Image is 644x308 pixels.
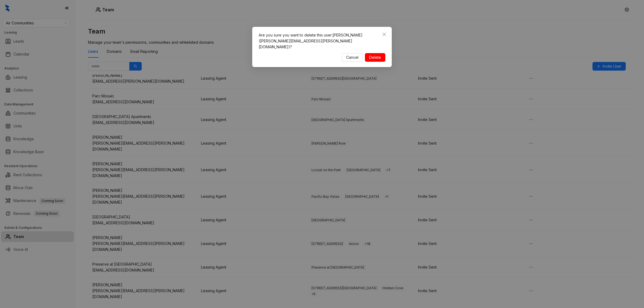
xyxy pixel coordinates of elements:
[369,54,381,60] span: Delete
[342,53,363,62] button: Cancel
[365,53,385,62] button: Delete
[346,54,358,60] span: Cancel
[259,32,385,50] p: Are you sure you want to delete this user: [PERSON_NAME] ([PERSON_NAME][EMAIL_ADDRESS][PERSON_NAM...
[380,30,389,39] button: Close
[382,32,386,36] span: close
